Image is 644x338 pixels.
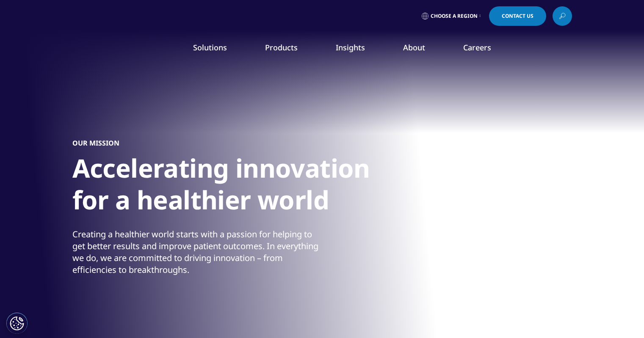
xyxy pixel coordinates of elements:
[6,313,28,334] button: Cookie Settings
[72,139,119,147] h5: OUR MISSION
[193,42,227,52] a: Solutions
[463,42,491,52] a: Careers
[144,30,572,69] nav: Primary
[336,42,365,52] a: Insights
[265,42,298,52] a: Products
[489,6,546,26] a: Contact Us
[72,228,320,276] div: Creating a healthier world starts with a passion for helping to get better results and improve pa...
[431,13,478,19] span: Choose a Region
[502,14,533,19] span: Contact Us
[403,42,425,52] a: About
[72,152,390,221] h1: Accelerating innovation for a healthier world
